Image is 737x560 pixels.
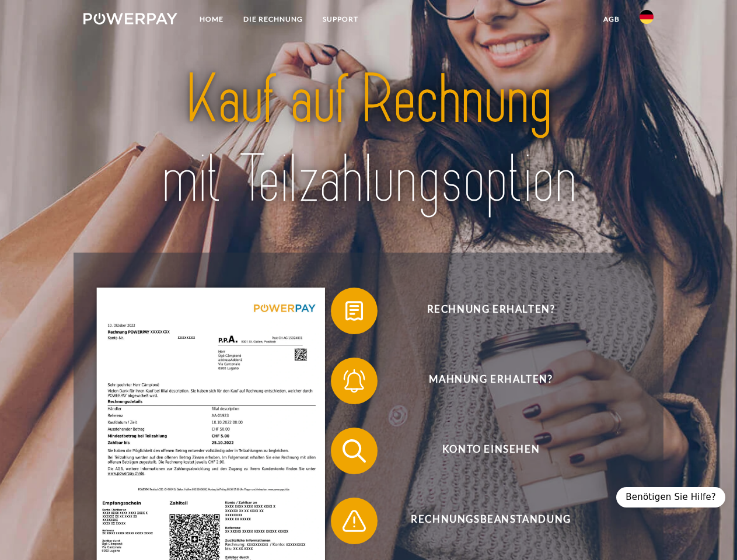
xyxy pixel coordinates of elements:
img: logo-powerpay-white.svg [83,13,177,24]
a: agb [593,9,630,30]
img: qb_search.svg [340,436,369,466]
a: SUPPORT [313,9,368,30]
div: Benötigen Sie Hilfe? [616,487,725,508]
img: de [640,10,654,24]
a: DIE RECHNUNG [233,9,313,30]
a: Home [190,9,233,30]
button: Mahnung erhalten? [331,358,634,404]
span: Rechnungsbeanstandung [348,498,634,544]
span: Konto einsehen [348,428,634,474]
button: Konto einsehen [331,428,634,474]
img: title-powerpay_de.svg [111,56,626,223]
span: Mahnung erhalten? [348,358,634,404]
img: qb_warning.svg [340,506,369,535]
img: qb_bill.svg [340,296,369,325]
span: Rechnung erhalten? [348,288,634,334]
button: Rechnung erhalten? [331,288,634,334]
button: Rechnungsbeanstandung [331,498,634,544]
img: qb_bell.svg [340,366,369,395]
